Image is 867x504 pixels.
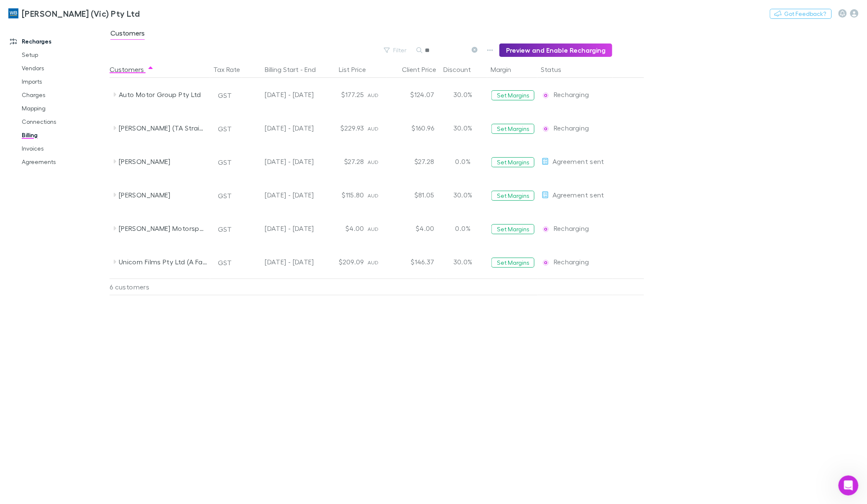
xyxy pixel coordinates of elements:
div: 30.0% [438,178,488,212]
button: GST [214,223,235,236]
button: GST [214,189,235,202]
div: [DATE] - [DATE] [246,178,314,212]
button: Billing Start - End [265,61,326,78]
div: [PERSON_NAME] MotorsportGST[DATE] - [DATE]$4.00AUD$4.000.0%Set MarginsRechargingRecharging [110,212,648,245]
button: GST [214,256,235,269]
a: Recharges [2,35,116,48]
div: Unicorn Films Pty Ltd (A Family Affair & Mother Of A Gun & RARA)GST[DATE] - [DATE]$209.09AUD$146.... [110,245,648,279]
span: AUD [368,125,379,132]
div: $209.09 [317,245,368,279]
span: Recharging [554,124,589,132]
a: Imports [13,75,116,88]
span: AUD [368,192,379,199]
div: Auto Motor Group Pty Ltd [119,78,207,111]
a: Mapping [13,102,116,115]
a: Connections [13,115,116,128]
button: Set Margins [491,258,535,268]
button: Set Margins [491,224,535,234]
div: $81.05 [388,178,438,212]
div: 0.0% [438,145,488,178]
img: Recharging [542,125,550,133]
div: $177.25 [317,78,368,111]
button: Margin [491,61,521,78]
img: Recharging [542,258,550,267]
div: [DATE] - [DATE] [246,78,314,111]
button: Set Margins [491,157,535,167]
div: $4.00 [388,212,438,245]
span: Recharging [554,258,589,266]
a: Billing [13,128,116,142]
div: $229.93 [317,111,368,145]
div: $146.37 [388,245,438,279]
button: Discount [443,61,481,78]
button: Customers [110,61,154,78]
a: Charges [13,88,116,102]
button: Tax Rate [213,61,250,78]
div: $27.28 [317,145,368,178]
button: Filter [380,45,412,55]
div: [PERSON_NAME] (TA Straight to Hairven) [119,111,207,145]
div: 30.0% [438,78,488,111]
span: AUD [368,226,379,232]
button: List Price [339,61,376,78]
img: Recharging [542,91,550,100]
span: Recharging [554,90,589,98]
div: 30.0% [438,111,488,145]
div: [PERSON_NAME] (TA Straight to Hairven)GST[DATE] - [DATE]$229.93AUD$160.9630.0%Set MarginsRechargi... [110,111,648,145]
button: Set Margins [491,124,535,134]
a: Invoices [13,142,116,155]
a: Setup [13,48,116,61]
button: Set Margins [491,90,535,100]
h3: [PERSON_NAME] (Vic) Pty Ltd [22,8,140,18]
a: Vendors [13,61,116,75]
span: AUD [368,159,379,165]
div: 30.0% [438,245,488,279]
button: GST [214,122,235,136]
a: [PERSON_NAME] (Vic) Pty Ltd [3,3,145,23]
span: Recharging [554,224,589,232]
button: Status [541,61,571,78]
div: [PERSON_NAME] Motorsport [119,212,207,245]
div: Auto Motor Group Pty LtdGST[DATE] - [DATE]$177.25AUD$124.0730.0%Set MarginsRechargingRecharging [110,78,648,111]
a: Agreements [13,155,116,169]
button: Got Feedback? [770,9,832,19]
div: Unicorn Films Pty Ltd (A Family Affair & Mother Of A Gun & RARA) [119,245,207,279]
div: $4.00 [317,212,368,245]
div: [PERSON_NAME]GST[DATE] - [DATE]$115.80AUD$81.0530.0%Set MarginsAgreement sent [110,178,648,212]
div: [PERSON_NAME]GST[DATE] - [DATE]$27.28AUD$27.280.0%Set MarginsAgreement sent [110,145,648,178]
div: [DATE] - [DATE] [246,245,314,279]
button: Set Margins [491,191,535,201]
div: 0.0% [438,212,488,245]
iframe: Intercom live chat [839,476,859,496]
button: Client Price [402,61,446,78]
div: $124.07 [388,78,438,111]
span: Agreement sent [552,191,604,199]
span: AUD [368,92,379,98]
span: AUD [368,259,379,266]
img: William Buck (Vic) Pty Ltd's Logo [8,8,18,18]
span: Agreement sent [552,157,604,165]
div: $115.80 [317,178,368,212]
div: [PERSON_NAME] [119,145,207,178]
div: $160.96 [388,111,438,145]
span: Customers [110,29,145,40]
div: [DATE] - [DATE] [246,111,314,145]
button: GST [214,89,235,102]
img: Recharging [542,225,550,233]
div: $27.28 [388,145,438,178]
button: GST [214,156,235,169]
button: Preview and Enable Recharging [499,43,612,57]
div: [PERSON_NAME] [119,178,207,212]
div: [DATE] - [DATE] [246,145,314,178]
div: 6 customers [110,279,210,295]
div: [DATE] - [DATE] [246,212,314,245]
